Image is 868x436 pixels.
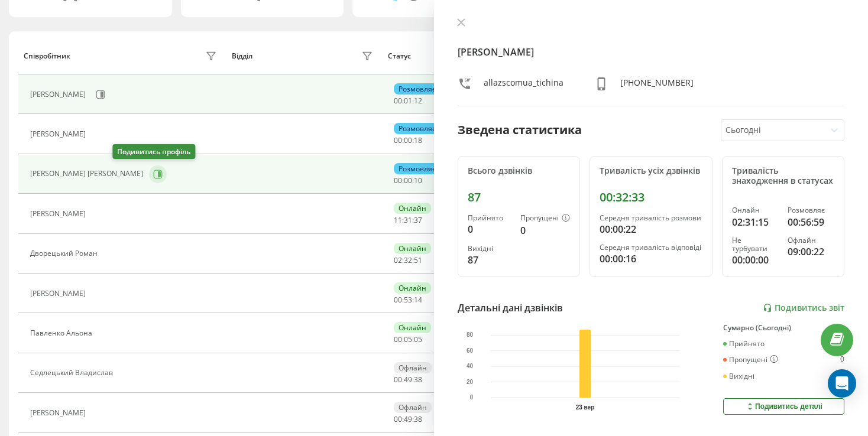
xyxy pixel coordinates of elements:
[828,369,856,398] div: Open Intercom Messenger
[467,363,474,370] text: 40
[394,256,422,265] div: : :
[404,96,412,106] span: 01
[394,296,422,304] div: : :
[468,214,511,222] div: Прийнято
[732,236,779,253] div: Не турбувати
[468,166,570,176] div: Всього дзвінків
[394,362,432,373] div: Офлайн
[404,135,412,145] span: 00
[576,404,595,411] text: 23 вер
[600,166,702,176] div: Тривалість усіх дзвінків
[458,301,563,315] div: Детальні дані дзвінків
[394,215,402,225] span: 11
[840,355,844,365] div: 0
[394,203,431,214] div: Онлайн
[30,210,89,218] div: [PERSON_NAME]
[470,395,474,401] text: 0
[414,175,422,186] span: 10
[112,144,195,159] div: Подивитись профіль
[732,206,779,214] div: Онлайн
[394,175,402,186] span: 00
[394,163,441,174] div: Розмовляє
[788,215,834,229] div: 00:56:59
[404,255,412,265] span: 32
[30,249,101,258] div: Дворецький Роман
[414,295,422,305] span: 14
[732,253,779,267] div: 00:00:00
[394,282,431,294] div: Онлайн
[788,236,834,245] div: Офлайн
[414,334,422,344] span: 05
[394,135,402,145] span: 00
[414,96,422,106] span: 12
[520,223,570,237] div: 0
[404,334,412,344] span: 05
[394,295,402,305] span: 00
[600,190,702,204] div: 00:32:33
[394,336,422,344] div: : :
[414,414,422,424] span: 38
[394,322,431,333] div: Онлайн
[732,215,779,229] div: 02:31:15
[414,215,422,225] span: 37
[394,123,441,134] div: Розмовляє
[394,96,402,106] span: 00
[394,402,432,413] div: Офлайн
[394,334,402,344] span: 00
[394,177,422,185] div: : :
[600,252,702,266] div: 00:00:16
[30,329,95,337] div: Павленко Альона
[468,245,511,253] div: Вихідні
[394,255,402,265] span: 02
[763,303,844,313] a: Подивитись звіт
[788,206,834,214] div: Розмовляє
[520,214,570,223] div: Пропущені
[30,170,146,178] div: [PERSON_NAME] [PERSON_NAME]
[30,90,89,99] div: [PERSON_NAME]
[394,216,422,224] div: : :
[394,83,441,95] div: Розмовляє
[404,375,412,385] span: 49
[468,190,570,204] div: 87
[723,340,765,348] div: Прийнято
[394,415,422,424] div: : :
[468,222,511,236] div: 0
[468,253,511,267] div: 87
[414,255,422,265] span: 51
[600,243,702,252] div: Середня тривалість відповіді
[458,121,582,139] div: Зведена статистика
[458,45,844,59] h4: [PERSON_NAME]
[788,245,834,259] div: 09:00:22
[723,355,778,365] div: Пропущені
[394,243,431,254] div: Онлайн
[467,332,474,339] text: 80
[745,402,822,411] div: Подивитись деталі
[30,409,89,417] div: [PERSON_NAME]
[723,372,754,380] div: Вихідні
[723,324,844,332] div: Сумарно (Сьогодні)
[394,97,422,105] div: : :
[467,347,474,354] text: 60
[404,295,412,305] span: 53
[388,52,411,60] div: Статус
[600,214,702,222] div: Середня тривалість розмови
[620,77,694,94] div: [PHONE_NUMBER]
[467,379,474,385] text: 20
[404,215,412,225] span: 31
[394,375,402,385] span: 00
[404,414,412,424] span: 49
[232,52,252,60] div: Відділ
[30,130,89,138] div: [PERSON_NAME]
[24,52,70,60] div: Співробітник
[394,136,422,145] div: : :
[600,222,702,236] div: 00:00:22
[732,166,834,186] div: Тривалість знаходження в статусах
[414,375,422,385] span: 38
[414,135,422,145] span: 18
[723,398,844,415] button: Подивитись деталі
[404,175,412,186] span: 00
[30,289,89,298] div: [PERSON_NAME]
[394,376,422,384] div: : :
[394,414,402,424] span: 00
[484,77,563,94] div: allazscomua_tichina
